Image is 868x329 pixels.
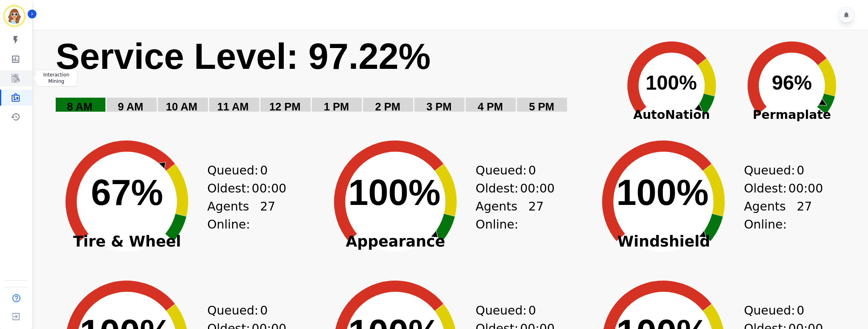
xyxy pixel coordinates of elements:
span: Tire & Wheel [47,238,207,246]
text: 4 PM [478,101,503,113]
text: 11 AM [217,101,249,113]
text: 67% [91,173,163,213]
text: 96% [772,72,812,94]
div: Agents Online: [476,197,544,233]
text: 1 PM [324,101,349,113]
span: 0 [260,161,268,179]
div: Queued: [476,301,536,319]
span: 27 [529,197,544,233]
div: Queued: [207,301,267,319]
div: Queued: [207,161,267,179]
div: Queued: [744,161,804,179]
text: 5 PM [529,101,554,113]
div: Agents Online: [207,197,275,233]
text: 2 PM [375,101,400,113]
span: 0 [528,161,536,179]
span: Windshield [583,238,744,246]
text: 100% [348,173,440,213]
text: 9 AM [118,101,143,113]
span: Appearance [315,238,476,246]
text: 100% [646,72,697,94]
div: Oldest: [476,179,536,197]
text: 3 PM [426,101,452,113]
text: 8 AM [67,101,93,113]
span: 0 [797,161,804,179]
div: Oldest: [207,179,267,197]
div: Queued: [744,301,804,319]
span: AutoNation [612,106,732,124]
span: 27 [260,197,275,233]
span: 0 [260,301,268,319]
span: 27 [797,197,812,233]
img: Bordered avatar [5,6,24,26]
span: 0 [797,301,804,319]
span: 0 [528,301,536,319]
span: 00:00 [788,179,823,197]
span: 00:00 [520,179,555,197]
span: 00:00 [252,179,286,197]
text: Service Level: 97.22% [56,36,431,76]
div: Oldest: [744,179,804,197]
text: 12 PM [269,101,301,113]
div: Agents Online: [744,197,812,233]
div: Queued: [476,161,536,179]
text: 10 AM [166,101,198,113]
text: 100% [616,173,709,213]
svg: Service Level: 0% [55,35,610,125]
span: Permaplate [732,106,852,124]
